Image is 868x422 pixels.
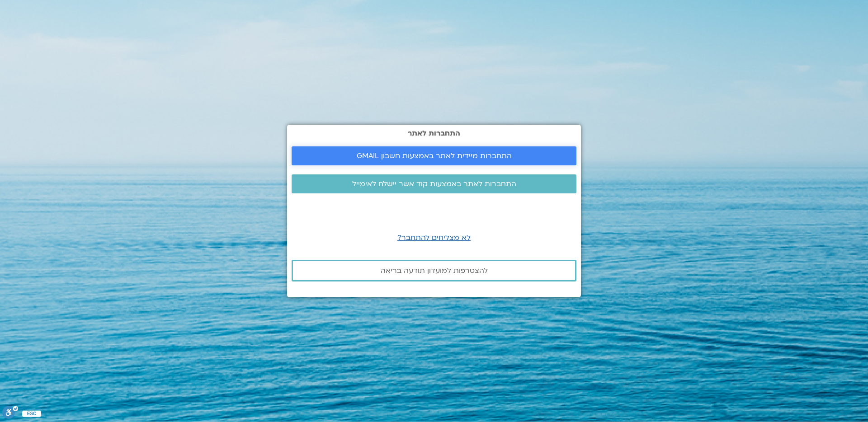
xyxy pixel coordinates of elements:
[352,180,516,188] span: התחברות לאתר באמצעות קוד אשר יישלח לאימייל
[357,152,512,160] span: התחברות מיידית לאתר באמצעות חשבון GMAIL
[292,146,576,165] a: התחברות מיידית לאתר באמצעות חשבון GMAIL
[381,267,488,275] span: להצטרפות למועדון תודעה בריאה
[292,174,576,193] a: התחברות לאתר באמצעות קוד אשר יישלח לאימייל
[292,129,576,137] h2: התחברות לאתר
[292,260,576,281] a: להצטרפות למועדון תודעה בריאה
[397,233,471,243] a: לא מצליחים להתחבר?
